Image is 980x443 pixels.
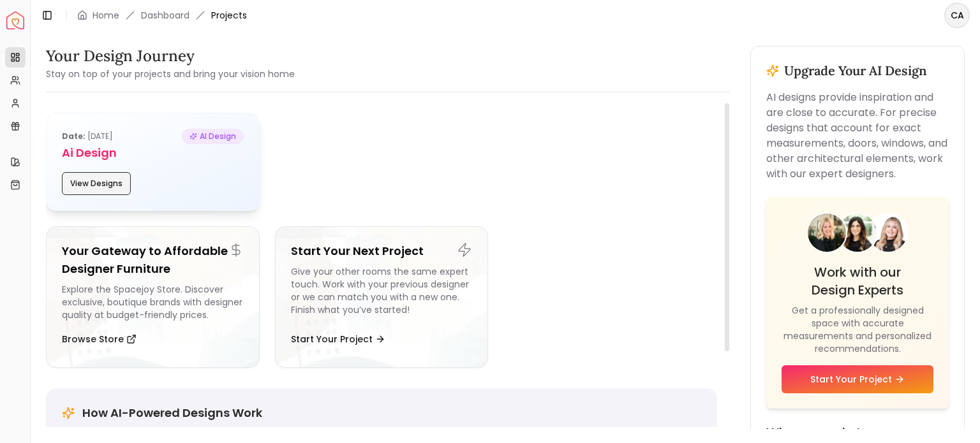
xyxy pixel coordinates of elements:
a: Spacejoy [6,11,24,29]
h5: Ai Design [62,144,244,162]
span: CA [946,4,969,27]
p: AI designs provide inspiration and are close to accurate. For precise designs that account for ex... [766,90,949,182]
a: Dashboard [141,9,189,22]
div: Give your other rooms the same expert touch. Work with your previous designer or we can match you... [291,265,473,321]
h4: Work with our Design Experts [782,263,933,299]
div: Explore the Spacejoy Store. Discover exclusive, boutique brands with designer quality at budget-f... [62,283,244,321]
p: Get a professionally designed space with accurate measurements and personalized recommendations. [782,304,933,355]
a: Home [93,9,119,22]
button: CA [944,3,970,28]
img: Designer 3 [869,214,907,257]
nav: breadcrumb [77,9,247,22]
span: AI Design [182,129,244,144]
img: Designer 1 [808,214,846,271]
a: Start Your Project [782,365,933,393]
button: View Designs [62,172,131,195]
button: Browse Store [62,326,137,352]
small: Stay on top of your projects and bring your vision home [46,68,295,80]
h3: Upgrade Your AI Design [784,62,927,80]
p: [DATE] [62,129,113,144]
span: Projects [211,9,247,22]
img: Spacejoy Logo [6,11,24,29]
button: Start Your Project [291,326,385,352]
b: Date: [62,131,85,142]
a: Start Your Next ProjectGive your other rooms the same expert touch. Work with your previous desig... [275,226,489,368]
h5: How AI-Powered Designs Work [82,404,262,422]
a: Your Gateway to Affordable Designer FurnitureExplore the Spacejoy Store. Discover exclusive, bout... [46,226,260,368]
img: Designer 2 [838,214,877,269]
h3: Your Design Journey [46,46,295,66]
h5: Start Your Next Project [291,242,473,260]
h5: Your Gateway to Affordable Designer Furniture [62,242,244,278]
